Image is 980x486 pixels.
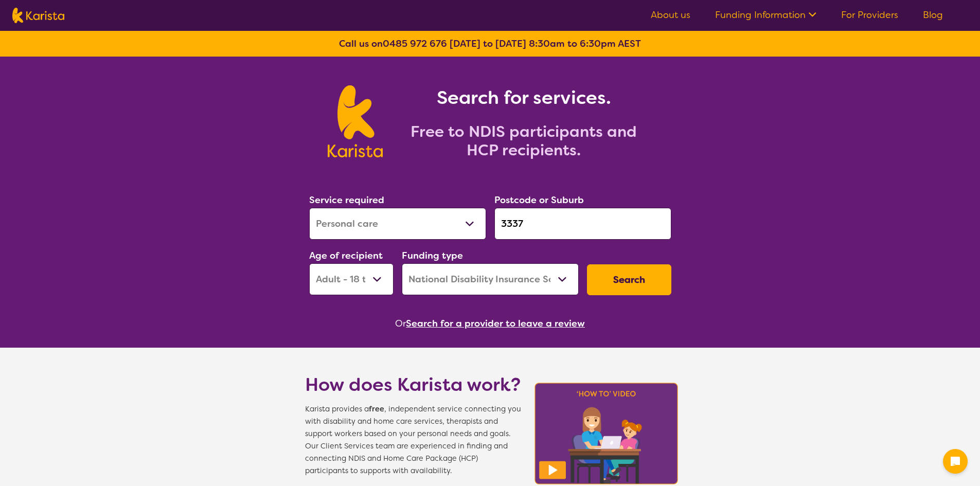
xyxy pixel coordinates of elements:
label: Funding type [402,249,463,262]
label: Age of recipient [309,249,383,262]
h1: Search for services. [395,85,652,110]
img: Karista logo [328,85,383,157]
h1: How does Karista work? [305,372,521,397]
b: free [369,404,384,414]
input: Type [494,208,671,240]
a: About us [651,9,690,21]
button: Search [587,264,671,295]
label: Postcode or Suburb [494,194,584,206]
b: Call us on [DATE] to [DATE] 8:30am to 6:30pm AEST [339,38,641,50]
a: For Providers [841,9,898,21]
img: Karista logo [12,8,64,23]
h2: Free to NDIS participants and HCP recipients. [395,122,652,159]
span: Karista provides a , independent service connecting you with disability and home care services, t... [305,403,521,477]
label: Service required [309,194,384,206]
button: Search for a provider to leave a review [406,316,585,331]
a: 0485 972 676 [383,38,447,50]
a: Blog [923,9,943,21]
a: Funding Information [715,9,816,21]
span: Or [395,316,406,331]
